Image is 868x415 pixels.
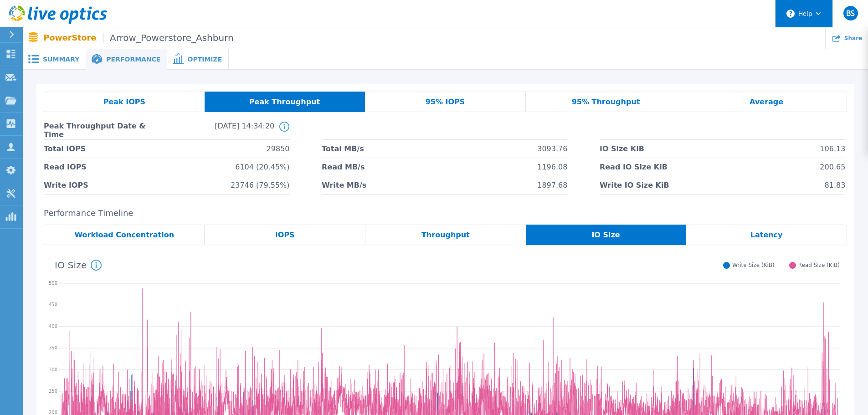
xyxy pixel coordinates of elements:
span: Write MB/s [322,176,366,194]
span: Read Size (KiB) [798,262,840,269]
span: Average [750,98,783,106]
span: 3093.76 [537,140,567,158]
span: 95% Throughput [572,98,640,106]
span: Peak Throughput [249,98,320,106]
span: 81.83 [825,176,846,194]
text: 300 [49,367,57,372]
text: 450 [49,302,57,307]
span: 23746 (79.55%) [231,176,289,194]
p: PowerStore [44,33,234,43]
span: Write IOPS [44,176,88,194]
h4: IO Size [55,260,101,271]
span: Total MB/s [322,140,364,158]
span: Read IO Size KiB [600,158,668,176]
text: 350 [49,346,57,351]
span: 106.13 [820,140,845,158]
span: Workload Concentration [74,231,174,239]
span: 6104 (20.45%) [235,158,289,176]
span: Throughput [421,231,470,239]
span: Read MB/s [322,158,365,176]
span: Summary [43,56,79,62]
text: 250 [49,389,57,394]
span: Performance [106,56,160,62]
text: 500 [49,281,57,286]
span: 95% IOPS [426,98,465,106]
span: IO Size [591,231,620,239]
span: Write IO Size KiB [600,176,669,194]
span: BS [846,10,855,17]
span: IOPS [275,231,295,239]
span: 200.65 [820,158,845,176]
span: 1196.08 [537,158,567,176]
span: Write Size (KiB) [732,262,775,269]
span: Share [844,36,862,41]
span: Total IOPS [44,140,86,158]
span: IO Size KiB [600,140,644,158]
span: 29850 [267,140,290,158]
span: Optimize [187,56,222,62]
h2: Performance Timeline [44,209,847,218]
span: Latency [750,231,783,239]
span: Read IOPS [44,158,87,176]
span: Arrow_Powerstore_Ashburn [103,33,233,43]
span: 1897.68 [537,176,567,194]
span: Peak IOPS [103,98,145,106]
span: [DATE] 14:34:20 [159,122,274,139]
text: 400 [49,324,57,329]
span: Peak Throughput Date & Time [44,122,159,139]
